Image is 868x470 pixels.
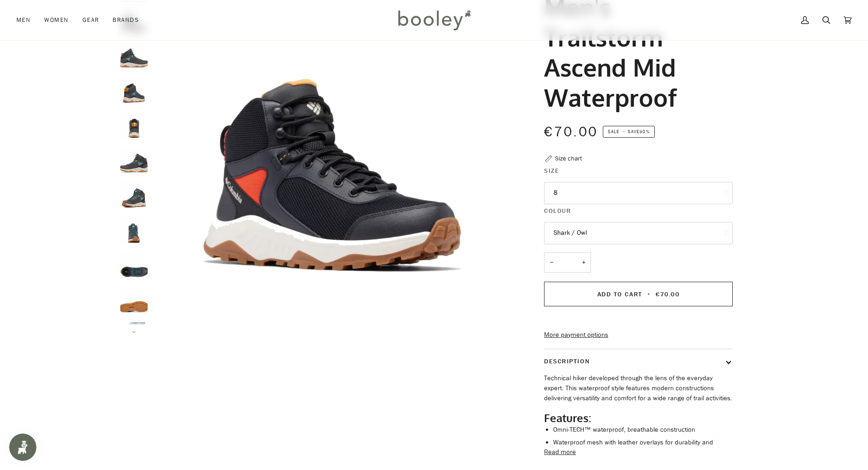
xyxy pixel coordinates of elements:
a: More payment options [544,330,733,340]
img: Columbia Men's Trailstorm Ascend Mid Waterproof Shark / Owl - Booley Galway [120,113,148,140]
div: Size chart [555,154,582,163]
span: Colour [544,206,571,216]
img: Columbia Men's Trailstorm Ascend Mid Waterproof Shark / Owl - Booley Galway [120,217,148,245]
img: Columbia Men's Trailstorm Ascend Mid Waterproof Shark / Owl - Booley Galway [120,42,148,70]
span: • [645,290,653,299]
button: Add to Cart • €70.00 [544,282,733,306]
input: Quantity [544,253,591,273]
button: + [576,253,591,273]
iframe: Button to open loyalty program pop-up [9,434,36,461]
button: Read more [544,447,576,457]
span: Men [16,15,31,25]
p: Technical hiker developed through the lens of the everyday expert. This waterproof style features... [544,373,733,403]
span: Gear [82,15,99,25]
button: Shark / Owl [544,222,733,244]
button: Description [544,349,733,373]
li: Waterproof mesh with leather overlays for durability and [553,438,733,448]
span: Brands [113,15,139,25]
span: Sale [608,128,619,135]
img: Columbia Men's Trailstorm Ascend Mid Waterproof Shark / Owl - Booley Galway [120,77,148,105]
span: Size [544,166,559,176]
span: Women [44,15,68,25]
span: Save [603,126,655,138]
span: €70.00 [656,290,679,299]
button: 8 [544,182,733,204]
button: − [544,253,559,273]
img: Booley [394,7,474,33]
em: • [621,128,628,135]
img: Columbia Men's Trailstorm Ascend Mid Waterproof Shark / Owl - Booley Galway [120,147,148,175]
img: Columbia Men's Trailstorm Ascend Mid Waterproof Shark / Owl - Booley Galway [120,182,148,210]
li: Omni-TECH™ waterproof, breathable construction [553,425,733,435]
img: Columbia Men's Trailstorm Ascend Mid Waterproof Shark / Owl - Booley Galway [120,287,148,315]
span: €70.00 [544,123,598,141]
h2: Features: [544,411,733,425]
span: 30% [639,128,649,135]
img: Columbia Men's Trailstorm Ascend Mid Waterproof Shark / Owl - Booley Galway [120,252,148,279]
span: Add to Cart [597,290,642,299]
